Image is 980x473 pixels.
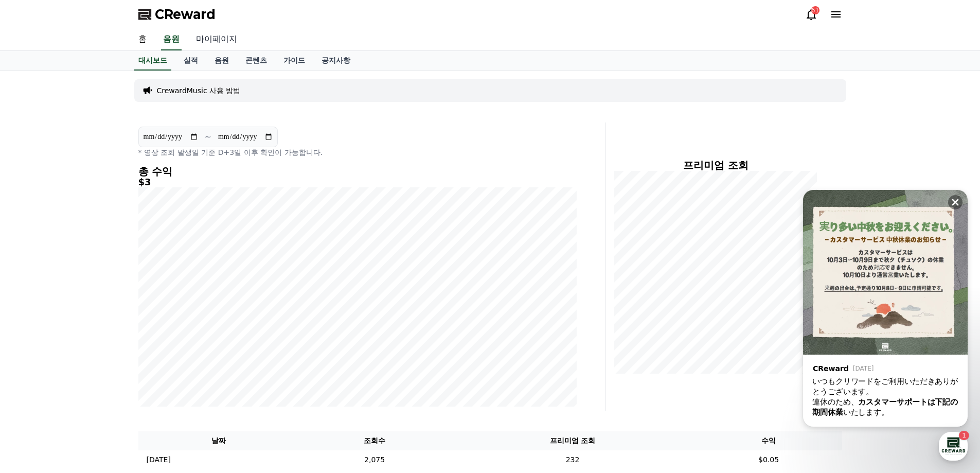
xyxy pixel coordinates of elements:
a: 대시보드 [134,51,171,71]
span: CReward [155,6,216,23]
h5: $3 [138,177,577,187]
h4: 총 수익 [138,166,577,177]
a: Settings [133,326,198,352]
th: 수익 [696,431,842,450]
a: 공지사항 [313,51,359,71]
p: * 영상 조회 발생일 기준 D+3일 이후 확인이 가능합니다. [138,147,577,157]
a: 홈 [130,29,155,50]
a: 마이페이지 [188,29,245,50]
a: 1Messages [68,326,133,352]
span: Settings [152,342,177,350]
div: 61 [811,6,819,14]
span: 1 [104,326,108,334]
span: Messages [85,342,116,351]
a: 음원 [161,29,182,50]
a: 가이드 [275,51,313,71]
a: Home [3,326,68,352]
a: 음원 [206,51,237,71]
td: $0.05 [696,450,842,469]
p: [DATE] [147,454,171,465]
a: CReward [138,6,216,23]
th: 날짜 [138,431,299,450]
a: 실적 [175,51,206,71]
a: 61 [805,8,817,21]
th: 프리미엄 조회 [450,431,695,450]
span: Home [26,342,44,350]
p: ~ [205,131,211,143]
th: 조회수 [299,431,450,450]
a: 콘텐츠 [237,51,275,71]
td: 232 [450,450,695,469]
a: CrewardMusic 사용 방법 [157,85,241,96]
h4: 프리미엄 조회 [614,160,817,171]
td: 2,075 [299,450,450,469]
